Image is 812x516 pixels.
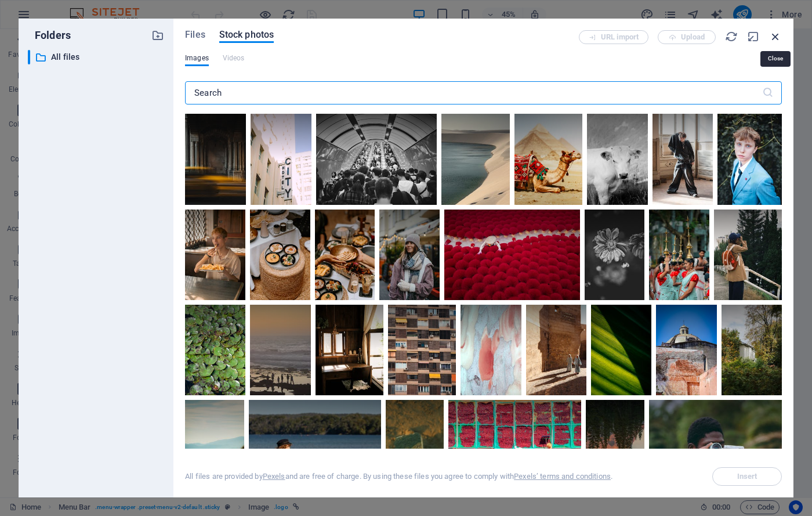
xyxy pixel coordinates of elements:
[51,50,143,64] p: All files
[219,28,274,42] span: Stock photos
[185,471,612,482] div: All files are provided by and are free of charge. By using these files you agree to comply with .
[263,472,285,481] a: Pexels
[514,472,611,481] a: Pexels’ terms and conditions
[28,28,71,43] p: Folders
[28,50,30,64] div: ​
[223,51,245,65] span: This file type is not supported by this element
[185,81,762,104] input: Search
[747,30,760,43] i: Minimize
[185,51,209,65] span: Images
[151,29,164,42] i: Create new folder
[185,28,205,42] span: Files
[712,467,782,486] span: Select a file first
